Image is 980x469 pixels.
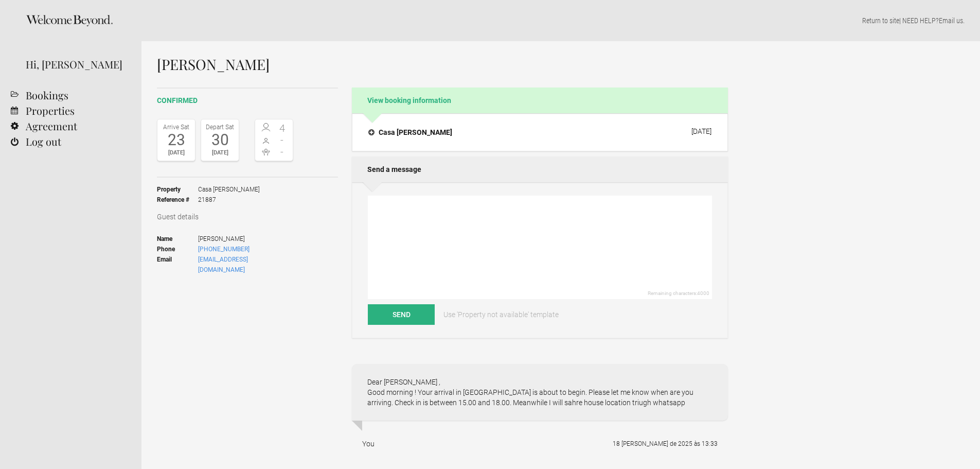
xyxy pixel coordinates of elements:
[198,195,260,205] span: 21887
[198,246,250,253] a: [PHONE_NUMBER]
[26,57,126,72] div: Hi, [PERSON_NAME]
[204,132,236,148] div: 30
[157,95,338,106] h2: confirmed
[274,135,291,145] span: -
[157,234,198,244] strong: Name
[157,57,728,72] h1: [PERSON_NAME]
[157,15,965,26] p: | NEED HELP? .
[862,16,899,25] a: Return to site
[198,234,293,244] span: [PERSON_NAME]
[274,147,291,157] span: -
[204,122,236,132] div: Depart Sat
[157,195,198,205] strong: Reference #
[352,364,728,421] div: Dear [PERSON_NAME] , Good morning ! Your arrival in [GEOGRAPHIC_DATA] is about to begin. Please l...
[436,304,566,325] a: Use 'Property not available' template
[157,254,198,275] strong: Email
[360,121,720,143] button: Casa [PERSON_NAME] [DATE]
[157,212,338,222] h3: Guest details
[160,122,192,132] div: Arrive Sat
[368,304,435,325] button: Send
[157,184,198,195] strong: Property
[368,127,452,137] h4: Casa [PERSON_NAME]
[352,88,728,113] h2: View booking information
[160,132,192,148] div: 23
[352,157,728,182] h2: Send a message
[198,184,260,195] span: Casa [PERSON_NAME]
[939,16,963,25] a: Email us
[613,440,718,447] flynt-date-display: 18 [PERSON_NAME] de 2025 às 13:33
[204,148,236,158] div: [DATE]
[160,148,192,158] div: [DATE]
[362,439,375,449] div: You
[157,244,198,254] strong: Phone
[274,123,291,133] span: 4
[691,127,711,135] div: [DATE]
[198,256,248,273] a: [EMAIL_ADDRESS][DOMAIN_NAME]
